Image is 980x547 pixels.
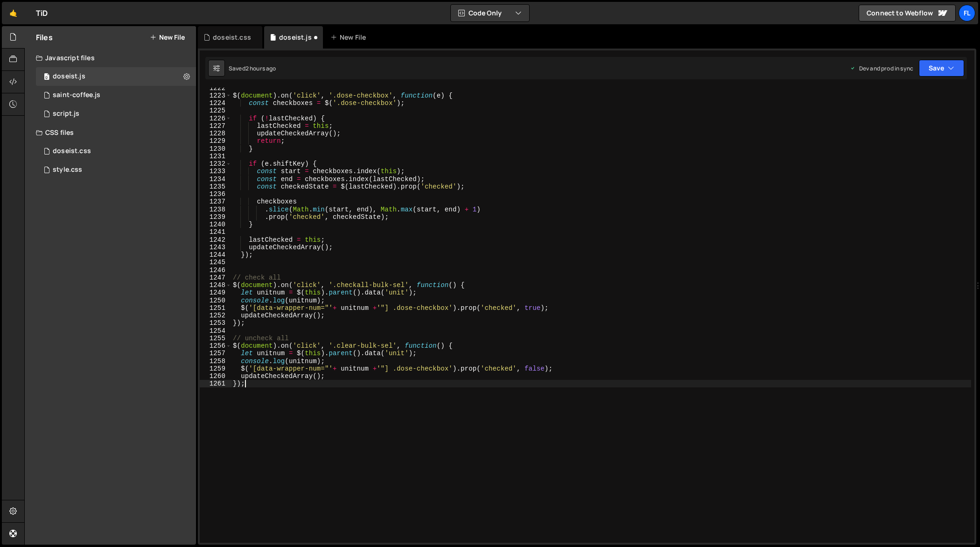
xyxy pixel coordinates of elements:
div: 1231 [200,153,231,160]
div: doseist.js [279,33,312,42]
div: 1261 [200,380,231,387]
div: 1242 [200,236,231,244]
div: 1251 [200,304,231,312]
div: doseist.css [53,147,91,155]
div: 1250 [200,297,231,304]
div: 1258 [200,358,231,365]
div: 4604/24567.js [36,105,196,123]
div: 1247 [200,274,231,281]
button: Save [919,60,964,77]
a: Fl [959,5,975,21]
span: 0 [44,74,49,81]
div: 4604/25434.css [36,161,196,179]
div: 1238 [200,206,231,213]
div: 1236 [200,190,231,198]
div: saint-coffee.js [53,91,100,99]
h2: Files [36,32,53,42]
div: 1254 [200,327,231,335]
div: 1248 [200,281,231,289]
div: 1253 [200,319,231,327]
button: New File [150,34,185,41]
div: 1237 [200,198,231,205]
div: style.css [53,166,82,174]
div: 1228 [200,130,231,137]
div: 1229 [200,137,231,145]
div: 1259 [200,365,231,372]
div: 2 hours ago [245,64,276,72]
div: Javascript files [25,49,196,67]
div: 4604/27020.js [36,86,196,105]
div: 1235 [200,183,231,190]
div: 1256 [200,342,231,350]
div: Dev and prod in sync [850,64,913,72]
a: Connect to Webflow [859,5,956,21]
div: 1249 [200,289,231,296]
div: CSS files [25,123,196,142]
div: 1225 [200,107,231,114]
div: 1244 [200,251,231,259]
div: Saved [229,64,276,72]
div: doseist.js [53,72,85,81]
div: 1226 [200,115,231,122]
div: 1243 [200,244,231,251]
div: 4604/37981.js [36,67,196,86]
div: 1230 [200,145,231,153]
div: 1255 [200,335,231,342]
div: 1241 [200,228,231,236]
div: 1257 [200,350,231,357]
div: 1239 [200,213,231,221]
div: 1222 [200,84,231,92]
div: 1233 [200,168,231,175]
div: 1240 [200,221,231,228]
div: 1227 [200,122,231,130]
div: 1234 [200,175,231,183]
div: 1245 [200,259,231,266]
div: 4604/42100.css [36,142,196,161]
div: 1252 [200,312,231,319]
div: 1232 [200,160,231,168]
div: New File [330,33,370,42]
div: 1246 [200,266,231,274]
a: 🤙 [2,2,25,24]
div: doseist.css [213,33,251,42]
div: 1260 [200,372,231,380]
div: 1223 [200,92,231,99]
div: TiD [36,7,48,19]
div: script.js [53,110,79,118]
div: 1224 [200,99,231,107]
button: Code Only [451,5,529,21]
